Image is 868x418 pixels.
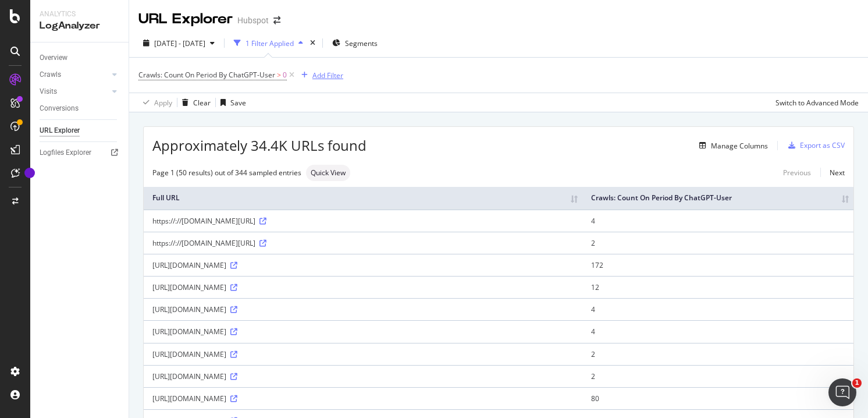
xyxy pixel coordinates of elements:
th: Crawls: Count On Period By ChatGPT-User: activate to sort column ascending [582,187,853,210]
td: 4 [582,320,853,342]
button: 1 Filter Applied [229,34,308,52]
td: 2 [582,232,853,254]
button: [DATE] - [DATE] [138,34,219,52]
button: Manage Columns [695,139,768,153]
div: Overview [40,52,67,64]
div: Manage Columns [711,141,768,151]
div: URL Explorer [40,125,80,137]
button: Clear [177,93,211,112]
div: LogAnalyzer [40,19,119,33]
iframe: Intercom live chat [828,378,856,406]
button: Apply [138,93,172,112]
div: URL Explorer [138,9,233,29]
div: https://://[DOMAIN_NAME][URL] [152,216,574,226]
span: [DATE] - [DATE] [154,38,205,48]
span: Crawls: Count On Period By ChatGPT-User [138,70,275,80]
span: Quick View [311,169,346,176]
div: Clear [193,98,211,108]
button: Save [216,93,246,112]
div: Logfiles Explorer [40,147,91,159]
a: URL Explorer [40,125,120,137]
span: 1 [852,378,862,388]
div: times [308,37,318,49]
div: [URL][DOMAIN_NAME] [152,394,574,403]
div: Export as CSV [800,140,845,150]
div: arrow-right-arrow-left [273,16,280,24]
a: Next [820,164,845,181]
div: neutral label [306,165,350,181]
td: 2 [582,343,853,365]
div: 1 Filter Applied [246,38,294,48]
button: Export as CSV [784,136,845,155]
div: [URL][DOMAIN_NAME] [152,327,574,336]
div: Add Filter [312,70,343,80]
span: > [277,70,281,80]
a: Overview [40,52,120,64]
button: Segments [328,34,382,52]
span: Approximately 34.4K URLs found [152,136,367,155]
div: [URL][DOMAIN_NAME] [152,371,574,381]
div: Tooltip anchor [24,168,35,178]
a: Visits [40,86,109,98]
td: 4 [582,298,853,320]
div: Visits [40,86,57,98]
td: 2 [582,365,853,387]
button: Add Filter [297,68,343,82]
td: 12 [582,276,853,298]
td: 4 [582,210,853,232]
a: Logfiles Explorer [40,147,120,159]
div: https://://[DOMAIN_NAME][URL] [152,238,574,248]
div: Conversions [40,102,79,115]
div: [URL][DOMAIN_NAME] [152,282,574,292]
td: 80 [582,387,853,409]
a: Conversions [40,102,120,115]
div: [URL][DOMAIN_NAME] [152,260,574,270]
div: Crawls [40,69,61,81]
div: [URL][DOMAIN_NAME] [152,349,574,359]
div: Analytics [40,9,119,19]
div: Page 1 (50 results) out of 344 sampled entries [152,168,301,178]
div: Save [230,98,246,108]
span: Segments [345,38,378,48]
div: Switch to Advanced Mode [775,98,859,108]
span: 0 [283,67,287,83]
button: Switch to Advanced Mode [771,93,859,112]
div: Apply [154,98,172,108]
a: Crawls [40,69,109,81]
td: 172 [582,254,853,276]
div: [URL][DOMAIN_NAME] [152,304,574,314]
div: Hubspot [237,15,269,26]
th: Full URL: activate to sort column ascending [144,187,582,210]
